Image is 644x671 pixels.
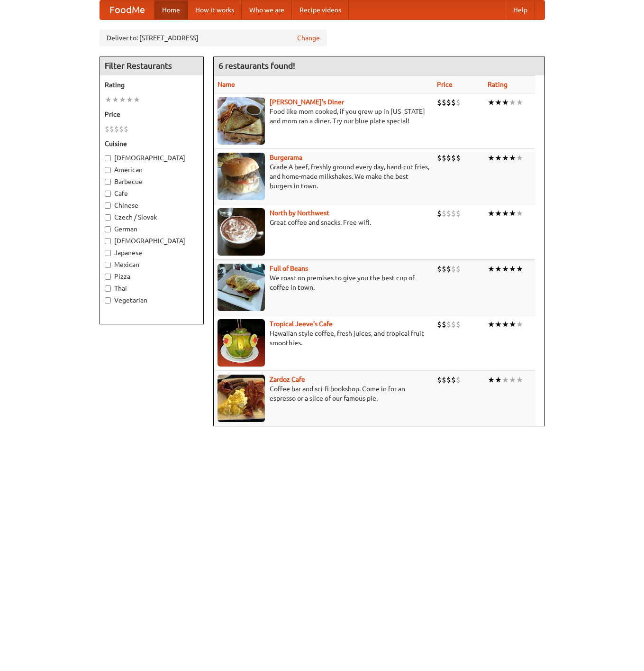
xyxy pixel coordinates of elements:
[451,208,456,219] li: $
[105,248,199,257] label: Japanese
[495,319,502,330] li: ★
[488,375,495,385] li: ★
[218,319,265,367] img: jeeves.jpg
[218,375,265,422] img: zardoz.jpg
[105,201,199,210] label: Chinese
[105,224,199,234] label: German
[218,81,235,88] a: Name
[105,284,199,293] label: Thai
[218,162,429,191] p: Grade A beef, freshly ground every day, hand-cut fries, and home-made milkshakes. We make the bes...
[218,384,429,403] p: Coffee bar and sci-fi bookshop. Come in for an espresso or a slice of our famous pie.
[516,208,523,219] li: ★
[105,179,111,185] input: Barbecue
[456,264,461,274] li: $
[124,124,128,134] li: $
[105,124,109,134] li: $
[456,97,461,108] li: $
[218,153,265,200] img: burgerama.jpg
[437,97,442,108] li: $
[495,153,502,163] li: ★
[105,139,199,148] h5: Cuisine
[270,265,308,272] b: Full of Beans
[105,297,111,303] input: Vegetarian
[446,97,451,108] li: $
[456,153,461,163] li: $
[218,208,265,256] img: north.jpg
[488,97,495,108] li: ★
[451,375,456,385] li: $
[437,153,442,163] li: $
[509,97,516,108] li: ★
[495,97,502,108] li: ★
[437,81,453,88] a: Price
[133,94,140,105] li: ★
[495,264,502,274] li: ★
[297,33,320,43] a: Change
[218,61,295,70] ng-pluralize: 6 restaurants found!
[446,375,451,385] li: $
[516,97,523,108] li: ★
[442,264,446,274] li: $
[270,209,329,217] b: North by Northwest
[437,264,442,274] li: $
[154,0,188,19] a: Home
[109,124,114,134] li: $
[516,319,523,330] li: ★
[112,94,119,105] li: ★
[509,208,516,219] li: ★
[502,319,509,330] li: ★
[488,319,495,330] li: ★
[516,375,523,385] li: ★
[270,320,333,328] a: Tropical Jeeve's Cafe
[502,97,509,108] li: ★
[105,226,111,232] input: German
[105,250,111,256] input: Japanese
[446,153,451,163] li: $
[105,295,199,305] label: Vegetarian
[105,189,199,198] label: Cafe
[292,0,349,19] a: Recipe videos
[270,376,305,383] a: Zardoz Cafe
[509,319,516,330] li: ★
[105,94,112,105] li: ★
[105,80,199,90] h5: Rating
[218,97,265,145] img: sallys.jpg
[516,153,523,163] li: ★
[105,167,111,173] input: American
[105,214,111,221] input: Czech / Slovak
[495,375,502,385] li: ★
[105,212,199,222] label: Czech / Slovak
[437,375,442,385] li: $
[100,56,203,75] h4: Filter Restaurants
[270,98,344,106] a: [PERSON_NAME]'s Diner
[442,319,446,330] li: $
[105,260,199,269] label: Mexican
[446,208,451,219] li: $
[502,208,509,219] li: ★
[509,375,516,385] li: ★
[442,97,446,108] li: $
[451,97,456,108] li: $
[446,319,451,330] li: $
[437,208,442,219] li: $
[456,208,461,219] li: $
[119,124,124,134] li: $
[437,319,442,330] li: $
[456,375,461,385] li: $
[218,273,429,292] p: We roast on premises to give you the best cup of coffee in town.
[105,177,199,186] label: Barbecue
[105,272,199,281] label: Pizza
[105,110,199,119] h5: Price
[270,154,302,161] a: Burgerama
[456,319,461,330] li: $
[442,375,446,385] li: $
[502,264,509,274] li: ★
[442,208,446,219] li: $
[488,81,508,88] a: Rating
[488,208,495,219] li: ★
[105,285,111,292] input: Thai
[126,94,133,105] li: ★
[488,153,495,163] li: ★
